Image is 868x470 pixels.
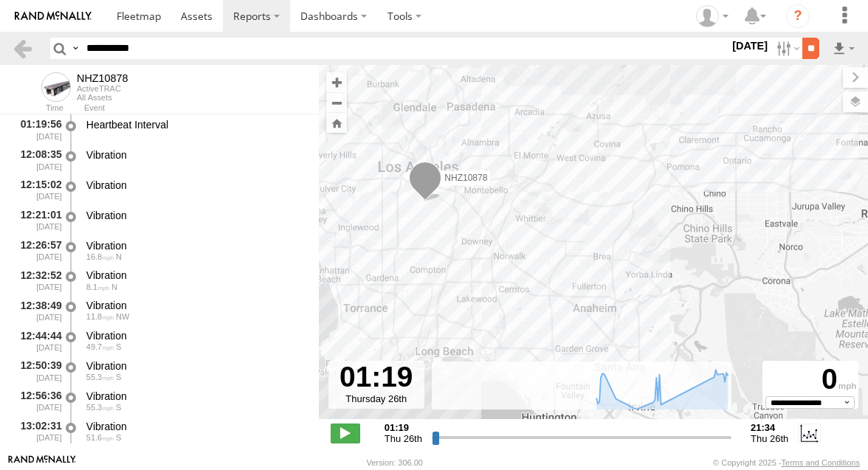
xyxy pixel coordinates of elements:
div: Vibration [86,179,305,192]
strong: 21:34 [751,422,788,433]
div: 12:26:57 [DATE] [12,237,63,264]
span: 16.8 [86,252,114,261]
div: Vibration [86,329,305,342]
div: 12:44:44 [DATE] [12,327,63,354]
div: ActiveTRAC [77,84,128,93]
span: 55.3 [86,373,114,381]
div: Vibration [86,390,305,403]
div: 12:32:52 [DATE] [12,267,63,294]
div: Time [12,105,63,112]
div: 12:08:35 [DATE] [12,146,63,173]
label: [DATE] [729,38,771,54]
div: © Copyright 2025 - [713,458,860,467]
a: Visit our Website [8,455,76,470]
div: All Assets [77,93,128,102]
div: Vibration [86,299,305,312]
div: Vibration [86,359,305,373]
div: Vibration [86,209,305,222]
span: Heading: 180 [116,403,121,412]
div: NHZ10878 - View Asset History [77,72,128,84]
button: Zoom out [326,92,347,113]
div: 13:02:31 [DATE] [12,418,63,445]
span: Thu 26th Dec 2024 [385,433,422,444]
div: 12:15:02 [DATE] [12,176,63,204]
div: Zulema McIntosch [691,5,734,27]
div: 12:50:39 [DATE] [12,357,63,384]
div: Event [84,105,319,112]
label: Search Query [69,38,81,59]
span: Heading: 3 [111,283,117,291]
span: Heading: 190 [116,342,121,351]
div: Vibration [86,269,305,282]
span: Thu 26th Dec 2024 [751,433,788,444]
img: rand-logo.svg [15,11,92,21]
strong: 01:19 [385,422,422,433]
span: Heading: 302 [116,312,129,321]
div: Vibration [86,239,305,252]
div: 12:21:01 [DATE] [12,207,63,234]
label: Play/Stop [331,424,360,443]
span: 49.7 [86,342,114,351]
a: Terms and Conditions [782,458,860,467]
span: Heading: 181 [116,373,121,381]
i: ? [786,4,810,28]
div: Heartbeat Interval [86,118,305,131]
div: 12:56:36 [DATE] [12,387,63,415]
button: Zoom Home [326,113,347,133]
span: 51.6 [86,433,114,442]
div: Version: 306.00 [367,458,423,467]
a: Back to previous Page [12,38,33,59]
div: 12:38:49 [DATE] [12,297,63,324]
span: Heading: 356 [116,252,122,261]
div: 0 [765,363,856,396]
span: 11.8 [86,312,114,321]
button: Zoom in [326,72,347,92]
div: 01:19:56 [DATE] [12,116,63,143]
span: NHZ10878 [444,173,487,183]
span: Heading: 173 [116,433,121,442]
div: Vibration [86,420,305,433]
label: Export results as... [831,38,856,59]
div: Vibration [86,148,305,162]
span: 8.1 [86,283,109,291]
label: Search Filter Options [771,38,802,59]
span: 55.3 [86,403,114,412]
